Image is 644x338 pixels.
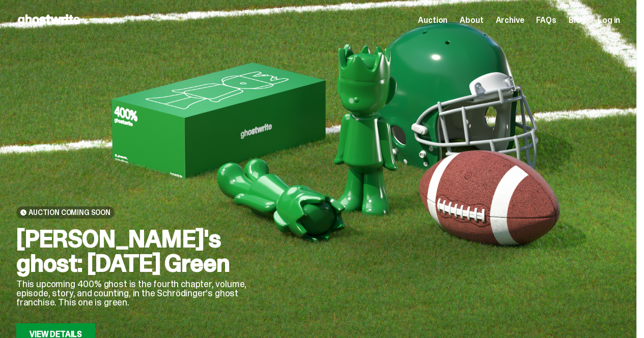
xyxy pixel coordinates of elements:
[536,16,556,24] a: FAQs
[418,16,447,24] a: Auction
[569,16,585,24] a: Blog
[16,227,261,275] h2: [PERSON_NAME]'s ghost: [DATE] Green
[460,16,483,24] a: About
[16,280,261,307] p: This upcoming 400% ghost is the fourth chapter, volume, episode, story, and counting, in the Schr...
[598,16,620,24] a: Log in
[495,16,524,24] a: Archive
[29,208,110,217] span: Auction Coming Soon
